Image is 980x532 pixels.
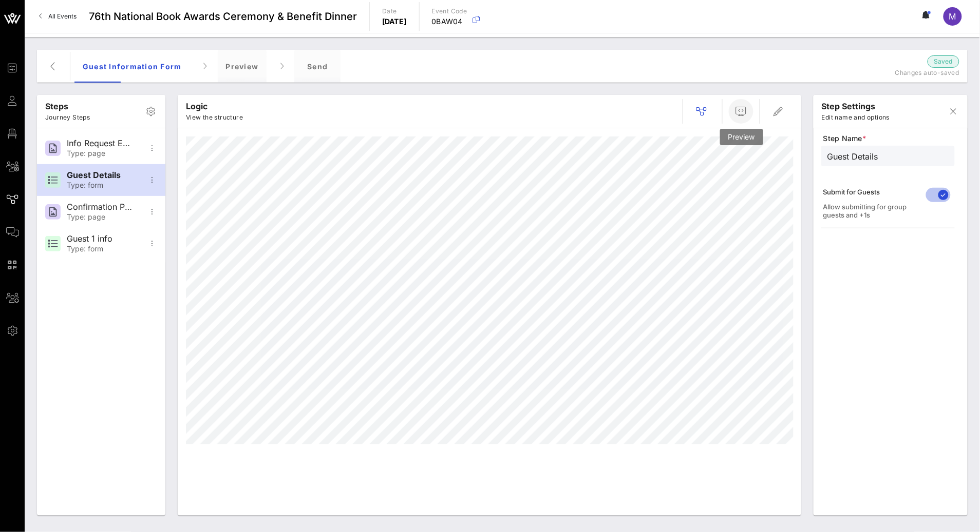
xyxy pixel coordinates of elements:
[944,7,962,26] div: M
[949,11,956,22] span: M
[48,12,77,20] span: All Events
[67,149,135,158] div: Type: page
[67,234,135,244] div: Guest 1 info
[74,50,190,83] div: Guest Information Form
[823,188,920,196] div: Submit for Guests
[294,50,341,83] div: Send
[823,203,920,219] div: Allow submitting for group guests and +1s
[186,112,243,123] p: View the structure
[67,170,135,180] div: Guest Details
[823,133,955,144] span: Step Name
[382,16,407,27] p: [DATE]
[67,139,135,148] div: Info Request Email
[822,100,890,112] p: step settings
[934,56,953,67] span: Saved
[45,112,90,123] p: Journey Steps
[822,112,890,123] p: Edit name and options
[432,16,467,27] p: 0BAW04
[45,100,90,112] p: Steps
[186,100,243,112] p: Logic
[218,50,267,83] div: Preview
[67,202,135,212] div: Confirmation Page
[67,245,135,253] div: Type: form
[831,68,959,78] p: Changes auto-saved
[432,6,467,16] p: Event Code
[67,213,135,222] div: Type: page
[382,6,407,16] p: Date
[89,9,357,24] span: 76th National Book Awards Ceremony & Benefit Dinner
[33,8,83,25] a: All Events
[67,181,135,190] div: Type: form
